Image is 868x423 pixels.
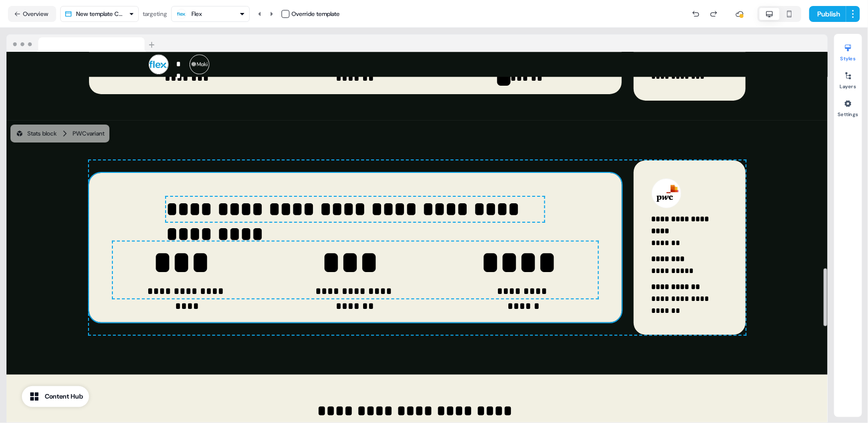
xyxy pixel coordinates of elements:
[45,392,83,402] div: Content Hub
[73,129,104,139] div: PWC variant
[22,386,89,407] button: Content Hub
[834,96,862,118] button: Settings
[15,129,57,139] div: Stats block
[8,6,56,22] button: Overview
[809,6,846,22] button: Publish
[192,9,202,19] div: Flex
[6,34,159,52] img: Browser topbar
[143,9,167,19] div: targeting
[834,40,862,62] button: Styles
[171,6,250,22] button: Flex
[291,9,340,19] div: Override template
[834,68,862,90] button: Layers
[76,9,125,19] div: New template Copy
